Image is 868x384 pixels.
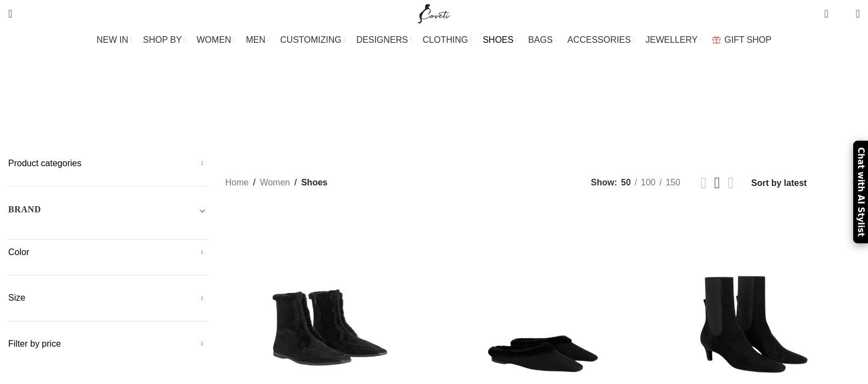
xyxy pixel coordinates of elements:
[825,5,833,14] span: 0
[133,106,160,116] span: Boots
[176,98,263,125] a: Brogues & Oxfords
[837,3,848,25] div: My Wishlist
[279,98,361,125] a: Flip Flops & Slides
[728,175,734,191] a: Grid view 4
[377,106,403,116] span: Heels
[666,178,680,187] span: 150
[638,106,676,116] span: Slippers
[97,29,132,51] a: NEW IN
[819,3,833,25] a: 0
[473,106,525,116] span: Monk shoes
[585,106,622,116] span: Sandals
[3,3,18,25] a: Search
[279,106,361,116] span: Flip Flops & Slides
[419,106,456,116] span: Loafers
[528,29,556,51] a: BAGS
[701,175,707,191] a: Grid view 2
[8,203,209,223] div: Toggle filter
[197,29,235,51] a: WOMEN
[176,106,263,116] span: Brogues & Oxfords
[197,35,231,45] span: WOMEN
[3,29,865,51] div: Main navigation
[356,35,408,45] span: DESIGNERS
[377,98,403,125] a: Heels
[645,35,697,45] span: JEWELLERY
[662,176,684,190] a: 150
[8,338,209,350] h5: Filter by price
[246,29,269,51] a: MEN
[301,176,327,190] span: Shoes
[839,11,847,19] span: 0
[473,98,525,125] a: Monk shoes
[423,35,468,45] span: CLOTHING
[97,35,128,45] span: NEW IN
[542,98,569,125] a: Mules
[143,35,182,45] span: SHOP BY
[724,35,771,45] span: GIFT SHOP
[712,36,721,43] img: GiftBag
[225,176,327,190] nav: Breadcrumb
[617,176,635,190] a: 50
[246,35,266,45] span: MEN
[645,29,701,51] a: JEWELLERY
[750,175,860,191] select: Shop order
[8,157,209,170] h5: Product categories
[483,29,517,51] a: SHOES
[133,98,160,125] a: Boots
[693,98,736,125] a: Sneakers
[591,176,617,190] span: Show
[416,8,452,18] a: Site logo
[693,106,736,116] span: Sneakers
[638,98,676,125] a: Slippers
[400,63,468,92] h1: Shoes
[8,204,41,216] h5: BRAND
[8,246,209,258] h5: Color
[621,178,631,187] span: 50
[483,35,513,45] span: SHOES
[280,35,342,45] span: CUSTOMIZING
[542,106,569,116] span: Mules
[585,98,622,125] a: Sandals
[143,29,186,51] a: SHOP BY
[637,176,660,190] a: 100
[372,66,400,88] a: Go back
[568,29,635,51] a: ACCESSORIES
[225,176,249,190] a: Home
[280,29,345,51] a: CUSTOMIZING
[423,29,472,51] a: CLOTHING
[712,29,771,51] a: GIFT SHOP
[641,178,656,187] span: 100
[356,29,412,51] a: DESIGNERS
[419,98,456,125] a: Loafers
[8,292,209,304] h5: Size
[714,175,721,191] a: Grid view 3
[568,35,631,45] span: ACCESSORIES
[528,35,552,45] span: BAGS
[260,176,290,190] a: Women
